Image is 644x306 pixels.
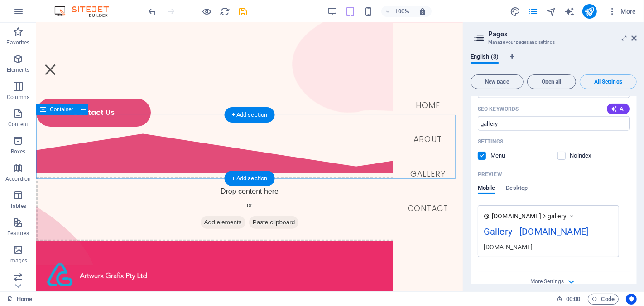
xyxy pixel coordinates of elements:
span: Container [50,107,73,112]
i: Pages (Ctrl+Alt+S) [528,6,538,17]
span: Mobile [478,183,495,195]
p: Boxes [11,148,26,155]
a: Click to cancel selection. Double-click to open Pages [7,294,32,305]
span: All Settings [584,79,633,84]
h6: 100% [395,6,409,17]
span: Add elements [164,193,209,206]
span: Desktop [506,183,528,195]
i: Undo: Delete elements (Ctrl+Z) [148,6,158,17]
p: Elements [7,66,30,74]
div: + Add section [225,107,275,123]
button: save [238,6,249,17]
p: Preview of your page in search results [478,171,502,178]
span: More [608,7,636,16]
span: New page [475,79,519,84]
div: [DOMAIN_NAME] [484,242,613,252]
p: Images [9,257,28,264]
img: Editor Logo [52,6,120,17]
div: Preview [478,184,528,202]
p: Favorites [6,39,29,46]
button: publish [582,4,597,19]
button: Click here to leave preview mode and continue editing [202,6,212,17]
span: : [572,296,574,302]
button: Code [588,294,619,305]
button: Usercentrics [626,294,637,305]
button: All Settings [580,74,637,89]
span: AI [610,105,626,113]
span: Paste clipboard [213,193,263,206]
span: gallery [548,212,567,221]
i: Save (Ctrl+S) [238,6,249,17]
button: More Settings [548,276,559,287]
button: 100% [381,6,413,17]
button: AI [607,104,630,114]
p: SEO Keywords [478,105,519,113]
button: More [604,4,640,19]
button: Open all [527,74,576,89]
span: English (3) [471,51,499,64]
p: Accordion [5,175,31,183]
span: More Settings [531,278,564,285]
span: 00 00 [566,294,580,305]
span: Code [592,294,615,305]
p: Columns [7,94,29,101]
h2: Pages [488,30,637,38]
p: Features [7,230,29,237]
span: Open all [531,79,572,84]
button: pages [528,6,539,17]
p: Define if you want this page to be shown in auto-generated navigation. [490,152,520,160]
div: Gallery - [DOMAIN_NAME] [484,225,613,242]
button: text_generator [564,6,575,17]
div: Language Tabs [471,54,637,71]
div: + Add section [225,171,275,186]
p: Settings [478,138,503,145]
p: Tables [10,202,26,210]
p: Instruct search engines to exclude this page from search results. [570,152,600,160]
button: navigator [546,6,557,17]
button: New page [471,74,524,89]
button: undo [147,6,158,17]
h3: Manage your pages and settings [488,38,619,46]
p: Content [8,121,28,128]
h6: Session time [557,294,581,305]
i: Reload page [220,6,231,17]
span: [DOMAIN_NAME] [492,212,541,221]
i: Design (Ctrl+Alt+Y) [510,6,520,17]
button: design [510,6,521,17]
button: reload [220,6,231,17]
